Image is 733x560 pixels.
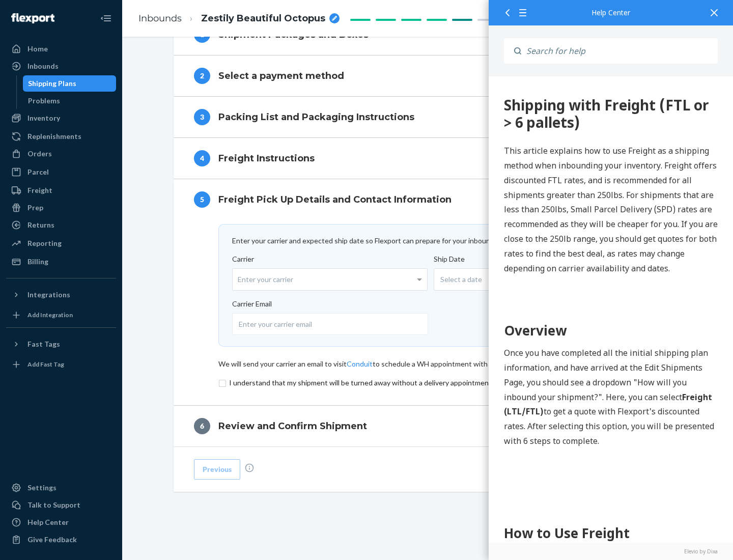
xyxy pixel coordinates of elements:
[15,447,229,467] h1: How to Use Freight
[218,359,638,369] div: We will send your carrier an email to visit to schedule a WH appointment with Reference ASN / PO # .
[6,356,116,373] a: Add Fast Tag
[174,179,683,220] button: 5Freight Pick Up Details and Contact Information
[174,97,683,137] button: 3Packing List and Packaging Instructions
[27,113,60,123] div: Inventory
[434,254,636,299] label: Ship Date
[27,131,81,142] div: Replenishments
[504,9,718,16] div: Help Center
[232,236,624,246] div: Enter your carrier and expected ship date so Flexport can prepare for your inbound .
[201,12,325,25] span: Zestily Beautiful Octopus
[27,167,49,177] div: Parcel
[174,406,683,446] button: 6Review and Confirm Shipment
[6,182,116,199] a: Freight
[6,200,116,216] a: Prep
[6,531,116,548] button: Give Feedback
[15,244,229,264] h1: Overview
[27,238,62,248] div: Reporting
[521,38,718,64] input: Search
[194,150,210,166] div: 4
[6,336,116,352] button: Fast Tags
[6,58,116,74] a: Inbounds
[27,61,59,71] div: Inbounds
[218,193,452,206] h4: Freight Pick Up Details and Contact Information
[6,128,116,145] a: Replenishments
[27,500,80,510] div: Talk to Support
[6,287,116,303] button: Integrations
[347,359,373,368] a: Conduit
[194,68,210,84] div: 2
[27,44,48,54] div: Home
[15,269,229,372] p: Once you have completed all the initial shipping plan information, and have arrived at the Edit S...
[27,311,73,319] div: Add Integration
[27,203,43,213] div: Prep
[15,20,229,54] div: 360 Shipping with Freight (FTL or > 6 pallets)
[194,418,210,434] div: 6
[27,339,60,349] div: Fast Tags
[6,110,116,126] a: Inventory
[6,217,116,233] a: Returns
[130,4,348,34] ol: breadcrumbs
[218,110,414,124] h4: Packing List and Packaging Instructions
[6,164,116,180] a: Parcel
[27,149,52,159] div: Orders
[6,235,116,251] a: Reporting
[15,477,229,495] h2: Step 1: Boxes and Labels
[27,360,64,369] div: Add Fast Tag
[23,93,117,109] a: Problems
[138,13,182,24] a: Inbounds
[194,459,240,480] button: Previous
[6,254,116,270] a: Billing
[23,75,117,92] a: Shipping Plans
[6,497,116,513] a: Talk to Support
[440,274,482,285] span: Select a date
[27,220,54,230] div: Returns
[28,96,60,106] div: Problems
[232,254,428,291] label: Carrier
[11,13,54,23] img: Flexport logo
[194,109,210,125] div: 3
[218,69,344,82] h4: Select a payment method
[28,78,76,89] div: Shipping Plans
[504,548,718,555] a: Elevio by Dixa
[174,55,683,96] button: 2Select a payment method
[194,191,210,208] div: 5
[218,152,315,165] h4: Freight Instructions
[6,146,116,162] a: Orders
[6,514,116,530] a: Help Center
[6,41,116,57] a: Home
[174,138,683,179] button: 4Freight Instructions
[27,185,52,195] div: Freight
[6,307,116,323] a: Add Integration
[218,419,367,433] h4: Review and Confirm Shipment
[96,8,116,29] button: Close Navigation
[232,313,428,335] input: Enter your carrier email
[27,517,69,527] div: Help Center
[27,257,48,267] div: Billing
[27,535,77,545] div: Give Feedback
[27,483,57,493] div: Settings
[27,290,70,300] div: Integrations
[15,67,229,199] p: This article explains how to use Freight as a shipping method when inbounding your inventory. Fre...
[6,480,116,496] a: Settings
[232,299,618,335] label: Carrier Email
[233,269,427,290] div: Enter your carrier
